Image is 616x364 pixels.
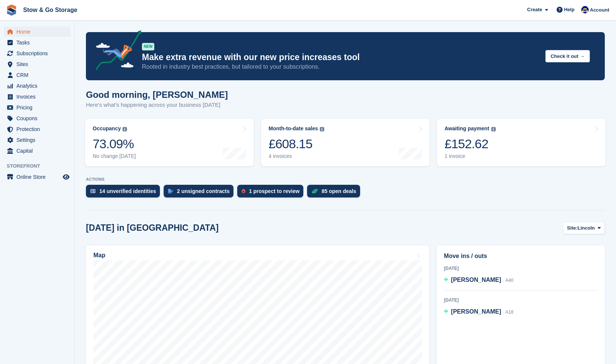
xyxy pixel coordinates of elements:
a: 1 prospect to review [237,185,307,201]
a: Preview store [62,172,71,181]
span: Capital [16,146,61,156]
p: Rooted in industry best practices, but tailored to your subscriptions. [142,63,539,71]
div: 1 invoice [445,153,496,159]
a: Awaiting payment £152.62 1 invoice [437,119,606,166]
a: menu [4,59,71,69]
span: Site: [567,224,578,232]
span: Coupons [16,113,61,124]
img: prospect-51fa495bee0391a8d652442698ab0144808aea92771e9ea1ae160a38d050c398.svg [242,189,245,193]
span: Invoices [16,91,61,102]
a: menu [4,81,71,91]
span: Subscriptions [16,48,61,59]
span: Account [590,6,609,14]
p: Here's what's happening across your business [DATE] [86,101,228,109]
a: [PERSON_NAME] A18 [444,307,513,317]
span: A18 [505,309,513,315]
span: Pricing [16,102,61,113]
a: Stow & Go Storage [20,4,80,16]
div: 2 unsigned contracts [177,188,230,194]
img: verify_identity-adf6edd0f0f0b5bbfe63781bf79b02c33cf7c696d77639b501bdc392416b5a36.svg [90,189,96,193]
div: Month-to-date sales [269,125,318,132]
img: contract_signature_icon-13c848040528278c33f63329250d36e43548de30e8caae1d1a13099fd9432cc5.svg [168,189,173,193]
a: 14 unverified identities [86,185,164,201]
a: menu [4,135,71,145]
div: £608.15 [269,136,324,152]
img: deal-1b604bf984904fb50ccaf53a9ad4b4a5d6e5aea283cecdc64d6e3604feb123c2.svg [312,189,318,194]
img: stora-icon-8386f47178a22dfd0bd8f6a31ec36ba5ce8667c1dd55bd0f319d3a0aa187defe.svg [6,4,17,16]
span: Tasks [16,37,61,48]
h2: [DATE] in [GEOGRAPHIC_DATA] [86,223,219,233]
a: Occupancy 73.09% No change [DATE] [85,119,254,166]
a: menu [4,91,71,102]
a: menu [4,37,71,48]
a: 2 unsigned contracts [164,185,237,201]
span: Help [564,6,575,13]
button: Site: Lincoln [563,222,605,234]
div: [DATE] [444,265,598,272]
div: 1 prospect to review [249,188,300,194]
a: menu [4,172,71,182]
a: menu [4,113,71,124]
img: icon-info-grey-7440780725fd019a000dd9b08b2336e03edf1995a4989e88bcd33f0948082b44.svg [123,127,127,131]
div: 14 unverified identities [99,188,156,194]
div: [DATE] [444,297,598,304]
div: 4 invoices [269,153,324,159]
span: Online Store [16,172,61,182]
a: menu [4,27,71,37]
span: Settings [16,135,61,145]
span: Create [527,6,542,13]
p: ACTIONS [86,177,605,182]
span: Storefront [7,162,74,170]
img: icon-info-grey-7440780725fd019a000dd9b08b2336e03edf1995a4989e88bcd33f0948082b44.svg [491,127,496,131]
div: Occupancy [93,125,121,132]
span: [PERSON_NAME] [451,277,501,283]
h2: Map [93,252,105,259]
span: [PERSON_NAME] [451,308,501,315]
span: Protection [16,124,61,134]
h1: Good morning, [PERSON_NAME] [86,90,228,100]
a: Month-to-date sales £608.15 4 invoices [261,119,430,166]
div: NEW [142,43,154,50]
a: menu [4,124,71,134]
div: £152.62 [445,136,496,152]
a: menu [4,146,71,156]
div: No change [DATE] [93,153,136,159]
p: Make extra revenue with our new price increases tool [142,52,539,63]
span: Sites [16,59,61,69]
a: [PERSON_NAME] A40 [444,276,513,285]
img: Rob Good-Stephenson [581,6,589,13]
a: 85 open deals [307,185,364,201]
h2: Move ins / outs [444,252,598,261]
img: price-adjustments-announcement-icon-8257ccfd72463d97f412b2fc003d46551f7dbcb40ab6d574587a9cd5c0d94... [89,30,142,73]
a: menu [4,102,71,113]
button: Check it out → [545,50,590,62]
a: menu [4,48,71,59]
div: 85 open deals [322,188,356,194]
a: menu [4,70,71,80]
div: Awaiting payment [445,125,489,132]
span: CRM [16,70,61,80]
span: A40 [505,278,513,283]
span: Home [16,27,61,37]
div: 73.09% [93,136,136,152]
span: Lincoln [578,224,595,232]
span: Analytics [16,81,61,91]
img: icon-info-grey-7440780725fd019a000dd9b08b2336e03edf1995a4989e88bcd33f0948082b44.svg [320,127,324,131]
